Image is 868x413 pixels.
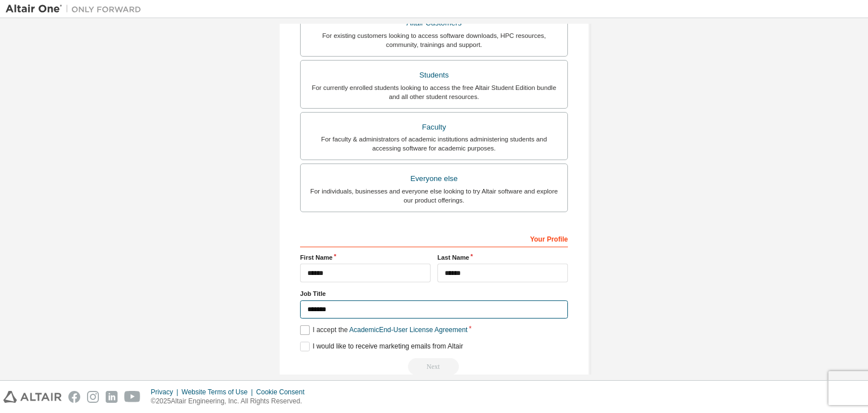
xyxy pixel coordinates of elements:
div: Your Profile [300,229,568,247]
img: facebook.svg [68,391,80,403]
div: For individuals, businesses and everyone else looking to try Altair software and explore our prod... [307,187,561,205]
label: Last Name [437,253,568,262]
a: Academic End-User License Agreement [349,326,467,334]
div: For existing customers looking to access software downloads, HPC resources, community, trainings ... [307,31,561,49]
label: I accept the [300,325,467,335]
div: Students [307,67,561,83]
label: I would like to receive marketing emails from Altair [300,342,463,351]
label: Job Title [300,289,568,298]
img: youtube.svg [124,391,141,403]
div: For faculty & administrators of academic institutions administering students and accessing softwa... [307,135,561,153]
img: Altair One [6,3,147,15]
img: linkedin.svg [106,391,118,403]
label: First Name [300,253,431,262]
p: © 2025 Altair Engineering, Inc. All Rights Reserved. [151,397,311,406]
div: Read and acccept EULA to continue [300,358,568,375]
img: instagram.svg [87,391,99,403]
img: altair_logo.svg [3,391,62,403]
div: Everyone else [307,171,561,187]
div: Website Terms of Use [181,388,256,397]
div: Cookie Consent [256,388,311,397]
div: Faculty [307,119,561,135]
div: Privacy [151,388,181,397]
div: For currently enrolled students looking to access the free Altair Student Edition bundle and all ... [307,83,561,101]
